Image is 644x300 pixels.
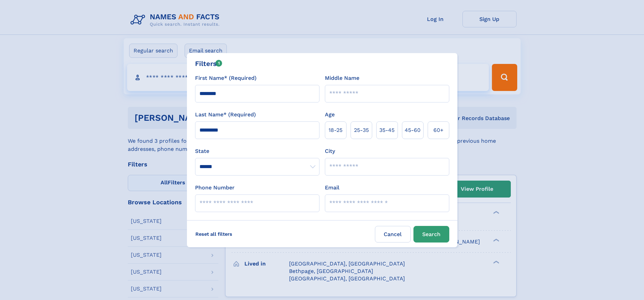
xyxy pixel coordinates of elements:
button: Search [413,226,449,243]
label: City [325,147,335,155]
span: 35‑45 [379,126,395,134]
span: 25‑35 [354,126,369,134]
label: Phone Number [195,184,235,192]
label: State [195,147,319,155]
label: Last Name* (Required) [195,111,256,119]
label: Email [325,184,339,192]
label: First Name* (Required) [195,74,257,82]
label: Cancel [375,226,411,243]
label: Middle Name [325,74,359,82]
span: 45‑60 [405,126,421,134]
div: Filters [195,59,222,69]
label: Age [325,111,335,119]
span: 18‑25 [329,126,342,134]
span: 60+ [433,126,444,134]
label: Reset all filters [191,226,237,242]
